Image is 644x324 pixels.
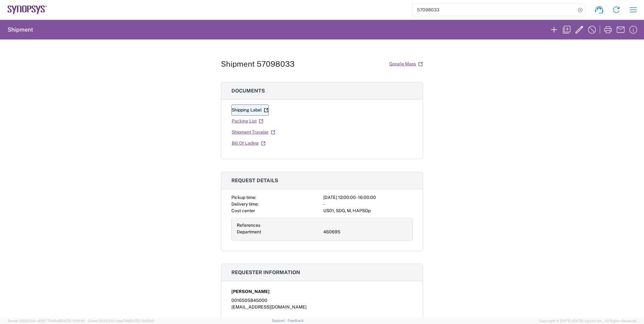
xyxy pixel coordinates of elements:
span: Documents [231,88,265,94]
span: References [237,223,260,228]
span: Copyright © [DATE]-[DATE] Agistix Inc., All Rights Reserved [539,318,636,324]
span: [DATE] 10:41:40 [60,319,85,323]
div: 0016505845000 [231,297,413,304]
span: [DATE] 10:25:10 [129,319,154,323]
span: Pickup time: [231,195,256,200]
span: Request details [231,177,278,183]
span: [PERSON_NAME] [231,288,270,295]
input: Shipment, tracking or reference number [412,4,576,16]
a: Feedback [288,319,304,322]
a: Support [272,319,288,322]
span: Client: 2025.21.0-faee749 [88,319,154,323]
h1: Shipment 57098033 [221,59,295,69]
div: Department [237,229,321,235]
a: Google Maps [389,58,423,69]
span: Cost center [231,208,255,213]
a: Shipping Label [231,105,269,116]
span: Delivery time: [231,201,259,207]
div: US01, SDG, M, HAPSOp [323,207,413,214]
a: Shipment Traveler [231,127,276,138]
a: Bill Of Lading [231,138,266,149]
h2: Shipment [8,26,33,33]
a: Packing List [231,116,264,127]
span: Requester information [231,269,300,275]
span: Server: 2025.21.0-c63077040a8 [8,319,85,323]
div: [DATE] 12:00:00 - 16:00:00 [323,194,413,201]
div: - [323,201,413,207]
div: [EMAIL_ADDRESS][DOMAIN_NAME] [231,304,413,310]
div: 460695 [323,229,407,235]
